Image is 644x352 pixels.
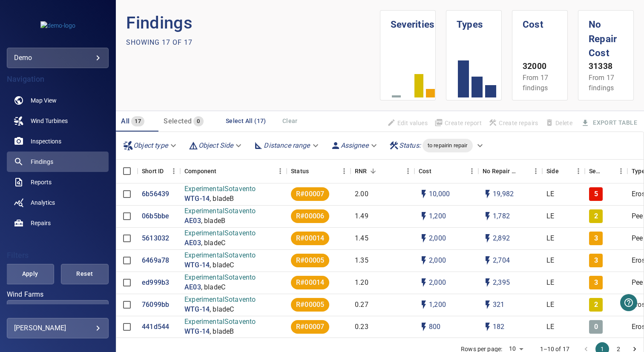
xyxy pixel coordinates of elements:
button: Reset [61,264,109,284]
p: WTG-14 [184,305,210,315]
p: 441d544 [142,322,169,332]
p: , bladeC [210,260,234,270]
p: 3 [594,278,598,288]
p: ExperimentalSotavento [184,206,256,216]
div: R#00005 [291,254,329,267]
a: 5613032 [142,234,169,243]
button: Menu [466,165,478,177]
span: R#00005 [291,300,329,310]
a: inspections noActive [7,131,109,152]
a: ed999b3 [142,278,169,288]
a: WTG-14 [184,260,210,270]
svg: Auto cost [419,189,429,199]
p: 182 [493,322,504,332]
span: Selected [164,117,192,125]
a: 76099bb [142,300,169,310]
div: Side [542,159,585,183]
p: 32000 [523,60,557,73]
p: LE [546,322,554,332]
p: , bladeC [210,305,234,315]
a: AE03 [184,238,201,248]
span: 17 [131,117,144,126]
div: Short ID [142,159,164,183]
a: WTG-14 [184,194,210,204]
img: demo-logo [40,21,75,30]
p: , bladeC [201,238,225,248]
span: Findings that are included in repair orders will not be updated [384,116,431,130]
p: LE [546,300,554,310]
span: Apply [17,269,43,279]
span: R#00007 [291,189,329,199]
a: 6469a78 [142,256,169,266]
div: Component [184,159,216,183]
p: Showing 17 of 17 [126,37,193,48]
button: Menu [529,165,542,177]
div: Repair Now Ratio: The ratio of the additional incurred cost of repair in 1 year and the cost of r... [355,159,367,183]
span: From 17 findings [523,74,548,92]
svg: Auto impact [483,189,493,199]
div: Status [291,159,309,183]
span: to repair in repair [423,141,473,149]
em: Object type [133,141,168,149]
p: 0.27 [355,300,368,310]
p: 2,395 [493,278,510,288]
p: ExperimentalSotavento [184,251,256,260]
div: R#00014 [291,232,329,245]
p: 3 [594,234,598,243]
div: Severity [585,159,627,183]
p: , bladeC [201,283,225,292]
a: repairs noActive [7,213,109,233]
p: ExperimentalSotavento [184,184,256,194]
p: 2,892 [493,234,510,243]
h1: Types [457,11,491,32]
span: From 17 findings [589,74,614,92]
p: ExperimentalSotavento [184,295,256,305]
div: Object type [120,138,181,153]
svg: Auto cost [419,322,429,332]
div: RNR [351,159,414,183]
p: 1.20 [355,278,368,288]
svg: Auto impact [483,211,493,221]
p: 1.49 [355,212,368,221]
div: Cost [414,159,478,183]
div: R#00005 [291,298,329,312]
button: Sort [431,165,443,177]
p: LE [546,234,554,243]
svg: Auto impact [483,278,493,288]
p: , bladeB [201,216,225,226]
p: 2 [594,300,598,310]
div: Status [287,159,351,183]
button: Sort [217,165,229,177]
button: Menu [338,165,351,177]
div: Projected additional costs incurred by waiting 1 year to repair. This is a function of possible i... [483,159,517,183]
button: Sort [603,165,615,177]
button: Sort [309,165,321,177]
p: 6b56439 [142,189,169,199]
span: Apply the latest inspection filter to create repairs [485,116,542,130]
h1: No Repair Cost [589,11,623,60]
p: ExperimentalSotavento [184,229,256,238]
p: 31338 [589,60,623,73]
span: All [121,117,129,125]
p: 2,704 [493,256,510,266]
p: 2,000 [429,256,446,266]
p: 1.45 [355,234,368,243]
p: 5 [594,189,598,199]
a: map noActive [7,90,109,111]
div: [PERSON_NAME] [14,321,101,335]
p: 2 [594,212,598,221]
div: Object Side [185,138,247,153]
p: , bladeB [210,327,234,337]
p: 10,000 [429,189,450,199]
span: 0 [193,117,203,126]
p: 19,982 [493,189,514,199]
span: Reports [31,178,52,186]
p: Findings [126,10,380,36]
span: R#00006 [291,212,329,221]
h4: Filters [7,251,109,260]
div: Component [180,159,287,183]
p: 321 [493,300,504,310]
